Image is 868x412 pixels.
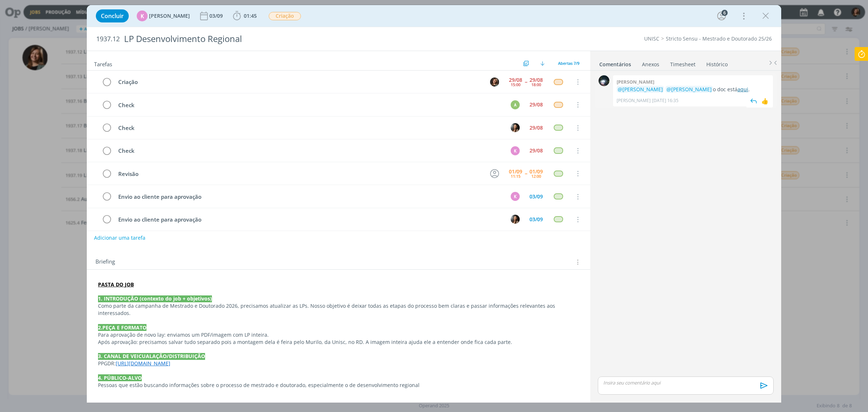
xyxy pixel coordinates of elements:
div: 18:00 [531,83,541,87]
p: Após aprovação: precisamos salvar tudo separado pois a montagem dela é feira pelo Murilo, da Unis... [98,339,579,346]
div: 29/08 [529,77,543,83]
div: 6 [722,10,728,16]
div: Anexos [642,61,659,68]
span: Concluir [101,13,124,19]
p: o doc está . [617,86,769,93]
span: 01:45 [244,12,257,19]
a: UNISC [644,35,659,42]
div: 29/08 [529,102,543,107]
button: 01:45 [231,10,259,22]
strong: 2.PEÇA E FORMATO [98,324,146,331]
div: LP Desenvolvimento Regional [121,30,487,48]
span: @[PERSON_NAME] [667,86,712,93]
button: K [510,145,520,156]
span: [DATE] 16:35 [652,97,678,104]
button: Criação [268,12,301,21]
div: 29/08 [509,77,522,83]
span: [PERSON_NAME] [149,13,190,18]
div: Check [115,101,504,110]
span: -- [525,171,527,176]
strong: 3. CANAL DE VEICUALAÇÃO/DISTRIBUIÇÃO [98,353,205,360]
span: Pessoas que estão buscando informações sobre o processo de mestrado e doutorado, especialmente o ... [98,382,420,388]
img: G [599,75,609,86]
a: aqui [737,86,748,93]
span: 1937.12 [96,35,120,43]
button: Concluir [96,9,129,22]
div: K [511,146,520,155]
div: 03/09 [529,217,543,222]
a: Timesheet [670,58,696,68]
span: Como parte da campanha de Mestrado e Doutorado 2026, precisamos atualizar as LPs. Nosso objetivo ... [98,302,557,316]
strong: 4. PÚBLICO-ALVO [98,374,142,381]
a: PASTA DO JOB [98,281,134,288]
p: Para aprovação de novo lay: enviamos um PDF/imagem com LP inteira. [98,331,579,339]
a: Comentários [599,58,631,68]
a: Stricto Sensu - Mestrado e Doutorado 25/26 [666,35,772,42]
div: Check [115,123,504,133]
p: [PERSON_NAME] [617,97,651,104]
button: K [510,191,520,202]
button: K[PERSON_NAME] [137,10,190,21]
button: Adicionar uma tarefa [94,231,146,244]
div: Revisão [115,169,483,178]
p: PPGDR: [98,360,579,367]
span: -- [525,79,527,84]
div: Criação [115,77,483,87]
button: B [510,122,520,133]
img: answer.svg [748,96,759,106]
div: 15:00 [511,83,520,87]
span: Abertas 7/9 [558,60,579,66]
div: 29/08 [529,125,543,130]
span: Briefing [95,257,115,267]
div: 12:00 [531,174,541,178]
strong: 1. INTRODUÇÃO (contexto do job + objetivos) [98,295,212,302]
button: L [489,76,500,87]
div: 03/09 [209,13,224,18]
div: 03/09 [529,194,543,199]
div: 29/08 [529,148,543,153]
div: 👍 [761,97,769,105]
span: Criação [269,12,301,20]
img: B [511,123,520,132]
div: 11:15 [511,174,520,178]
div: 01/09 [529,169,543,174]
a: Histórico [706,58,728,68]
button: A [510,99,520,110]
div: Envio ao cliente para aprovação [115,192,504,201]
div: A [511,100,520,109]
div: 01/09 [509,169,522,174]
img: L [490,77,499,87]
button: 6 [716,10,727,22]
div: K [137,10,148,21]
div: Check [115,146,504,155]
b: [PERSON_NAME] [617,79,654,85]
span: @[PERSON_NAME] [618,86,663,93]
img: arrow-down.svg [540,61,545,66]
div: K [511,192,520,201]
img: B [511,215,520,224]
div: Envio ao cliente para aprovação [115,215,504,224]
button: B [510,214,520,225]
span: Tarefas [94,59,112,68]
div: dialog [87,5,781,403]
a: [URL][DOMAIN_NAME] [116,360,170,367]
